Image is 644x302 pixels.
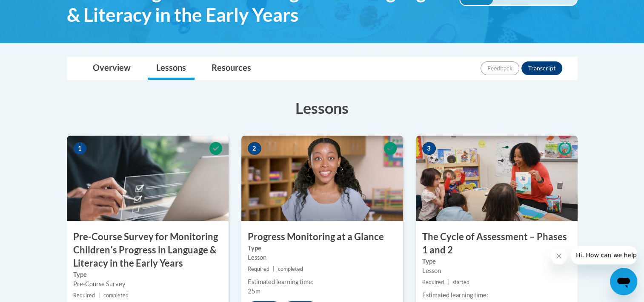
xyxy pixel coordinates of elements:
[73,279,222,289] div: Pre-Course Survey
[248,266,269,272] span: Required
[248,277,397,287] div: Estimated learning time:
[422,257,571,266] label: Type
[98,292,100,299] span: |
[248,244,397,253] label: Type
[447,279,449,285] span: |
[203,57,260,80] a: Resources
[248,287,260,295] span: 25m
[67,136,229,221] img: Course Image
[610,268,637,295] iframe: Button to launch messaging window
[273,266,275,272] span: |
[481,61,519,75] button: Feedback
[422,142,436,155] span: 3
[248,142,261,155] span: 2
[5,6,69,13] span: Hi. How can we help?
[241,230,403,244] h3: Progress Monitoring at a Glance
[550,247,567,264] iframe: Close message
[278,266,303,272] span: completed
[422,279,444,285] span: Required
[67,230,229,270] h3: Pre-Course Survey for Monitoring Childrenʹs Progress in Language & Literacy in the Early Years
[416,136,578,221] img: Course Image
[67,97,578,119] h3: Lessons
[73,270,222,279] label: Type
[73,142,87,155] span: 1
[452,279,469,285] span: started
[248,253,397,262] div: Lesson
[241,136,403,221] img: Course Image
[571,246,637,264] iframe: Message from company
[148,57,195,80] a: Lessons
[73,292,95,299] span: Required
[84,57,139,80] a: Overview
[422,290,571,300] div: Estimated learning time:
[422,266,571,276] div: Lesson
[521,61,562,75] button: Transcript
[103,292,129,299] span: completed
[416,230,578,257] h3: The Cycle of Assessment – Phases 1 and 2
